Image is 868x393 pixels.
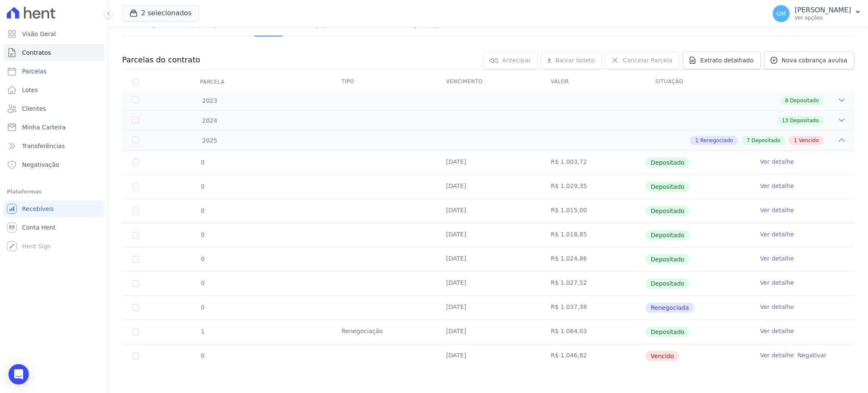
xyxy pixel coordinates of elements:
[436,175,541,199] td: [DATE]
[200,207,205,214] span: 0
[782,117,788,124] span: 13
[776,11,786,17] span: GM
[22,67,47,76] span: Parcelas
[795,6,851,14] p: [PERSON_NAME]
[645,303,694,313] span: Renegociada
[200,183,205,190] span: 0
[790,117,819,124] span: Depositado
[540,296,645,320] td: R$ 1.037,38
[790,97,819,104] span: Depositado
[760,157,794,166] a: Ver detalhe
[760,278,794,287] a: Ver detalhe
[3,81,105,98] a: Lotes
[132,280,139,287] input: Só é possível selecionar pagamentos em aberto
[746,137,750,144] span: 7
[645,327,690,337] span: Depositado
[200,231,205,238] span: 0
[760,351,794,359] a: Ver detalhe
[683,51,761,69] a: Extrato detalhado
[202,96,217,105] span: 2023
[764,51,854,69] a: Nova cobrança avulsa
[22,205,54,213] span: Recebíveis
[540,320,645,344] td: R$ 1.064,03
[785,97,788,104] span: 8
[436,73,541,91] th: Vencimento
[200,255,205,262] span: 0
[540,151,645,174] td: R$ 1.003,72
[202,116,217,125] span: 2024
[132,159,139,166] input: Só é possível selecionar pagamentos em aberto
[202,136,217,145] span: 2025
[331,320,436,344] td: Renegociação
[782,56,847,65] span: Nova cobrança avulsa
[3,63,105,80] a: Parcelas
[760,206,794,214] a: Ver detalhe
[200,159,205,166] span: 0
[695,137,698,144] span: 1
[3,138,105,154] a: Transferências
[122,55,200,65] h3: Parcelas do contrato
[200,280,205,286] span: 0
[3,25,105,42] a: Visão Geral
[190,73,235,90] div: Parcela
[760,182,794,190] a: Ver detalhe
[7,187,101,197] div: Plataformas
[645,278,690,289] span: Depositado
[132,304,139,311] input: Só é possível selecionar pagamentos em aberto
[436,296,541,320] td: [DATE]
[22,123,66,132] span: Minha Carteira
[3,219,105,236] a: Conta Hent
[436,272,541,295] td: [DATE]
[540,247,645,271] td: R$ 1.024,86
[132,256,139,263] input: Só é possível selecionar pagamentos em aberto
[3,44,105,61] a: Contratos
[700,137,733,144] span: Renegociado
[3,200,105,217] a: Recebíveis
[436,344,541,368] td: [DATE]
[760,230,794,239] a: Ver detalhe
[132,183,139,190] input: Só é possível selecionar pagamentos em aberto
[645,230,690,240] span: Depositado
[760,303,794,311] a: Ver detalhe
[645,254,690,264] span: Depositado
[645,157,690,168] span: Depositado
[799,137,819,144] span: Vencido
[540,175,645,199] td: R$ 1.029,35
[8,364,29,385] div: Open Intercom Messenger
[540,272,645,295] td: R$ 1.027,52
[795,14,851,21] p: Ver opções
[645,351,679,361] span: Vencido
[645,73,750,91] th: Situação
[331,73,436,91] th: Tipo
[436,223,541,247] td: [DATE]
[22,48,51,57] span: Contratos
[436,320,541,344] td: [DATE]
[22,104,46,113] span: Clientes
[3,119,105,136] a: Minha Carteira
[200,304,205,311] span: 0
[132,328,139,335] input: Só é possível selecionar pagamentos em aberto
[794,137,797,144] span: 1
[22,160,59,169] span: Negativação
[645,182,690,192] span: Depositado
[436,247,541,271] td: [DATE]
[760,327,794,335] a: Ver detalhe
[540,73,645,91] th: Valor
[700,56,754,65] span: Extrato detalhado
[132,232,139,239] input: Só é possível selecionar pagamentos em aberto
[760,254,794,263] a: Ver detalhe
[540,344,645,368] td: R$ 1.046,82
[200,328,205,335] span: 1
[645,206,690,216] span: Depositado
[3,156,105,173] a: Negativação
[200,352,205,359] span: 0
[766,2,868,25] button: GM [PERSON_NAME] Ver opções
[751,137,780,144] span: Depositado
[132,208,139,214] input: Só é possível selecionar pagamentos em aberto
[436,151,541,174] td: [DATE]
[3,100,105,117] a: Clientes
[540,223,645,247] td: R$ 1.018,85
[797,352,826,359] a: Negativar
[132,353,139,359] input: default
[540,199,645,223] td: R$ 1.015,00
